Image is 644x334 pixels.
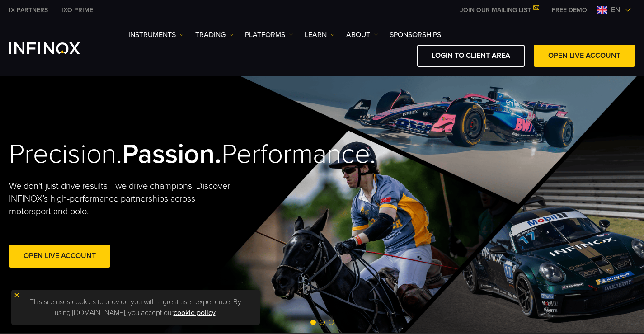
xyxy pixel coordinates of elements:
span: Go to slide 1 [310,320,316,325]
a: LOGIN TO CLIENT AREA [417,45,525,67]
a: INFINOX Logo [9,42,101,54]
strong: Passion. [122,138,221,170]
a: ABOUT [346,29,378,40]
a: TRADING [195,29,234,40]
span: Go to slide 3 [329,320,334,325]
a: Instruments [128,29,184,40]
a: Open Live Account [9,245,110,267]
p: This site uses cookies to provide you with a great user experience. By using [DOMAIN_NAME], you a... [16,294,255,320]
a: SPONSORSHIPS [390,29,441,40]
img: yellow close icon [14,292,20,298]
a: Learn [305,29,335,40]
span: en [607,5,624,15]
a: PLATFORMS [245,29,293,40]
p: We don't just drive results—we drive champions. Discover INFINOX’s high-performance partnerships ... [9,180,235,218]
h2: Precision. Performance. [9,138,291,171]
a: INFINOX [55,5,100,15]
span: Go to slide 2 [320,320,325,325]
a: cookie policy [174,308,216,317]
a: INFINOX MENU [545,5,594,15]
a: JOIN OUR MAILING LIST [453,6,545,14]
a: INFINOX [2,5,55,15]
a: OPEN LIVE ACCOUNT [534,45,635,67]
